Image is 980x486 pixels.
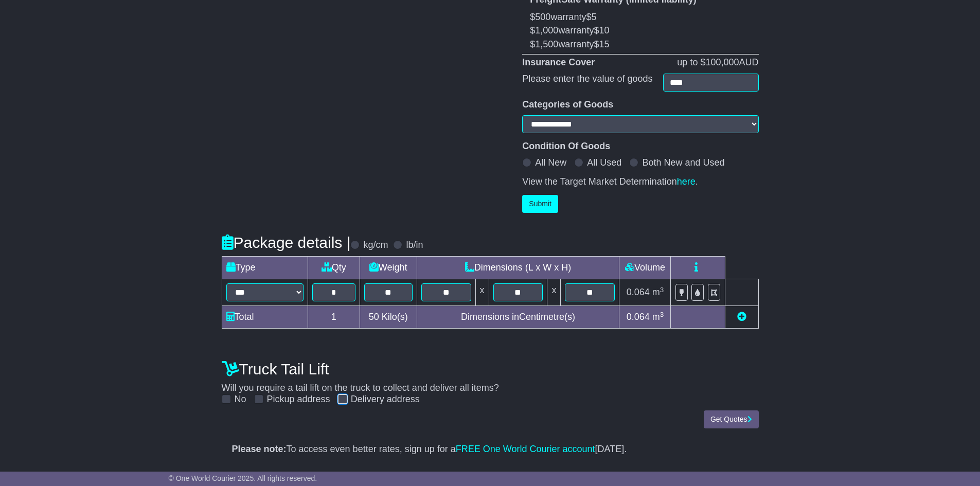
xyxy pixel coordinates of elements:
td: 1 [308,306,360,329]
td: Weight [360,257,417,279]
td: x [547,279,561,306]
button: $1,500warranty$15 [522,38,758,51]
td: Dimensions (L x W x H) [417,257,619,279]
span: $ [594,25,609,35]
label: Pickup address [267,394,330,405]
span: $ [594,39,609,49]
label: kg/cm [363,240,388,251]
h4: Package details | [222,234,351,251]
span: 50 [369,312,379,322]
div: Will you require a tail lift on the truck to collect and deliver all items? [217,355,764,405]
span: 0.064 [627,312,650,322]
span: m [652,287,664,297]
a: here [677,176,696,187]
td: Kilo(s) [360,306,417,329]
label: Delivery address [351,394,420,405]
td: Type [222,257,308,279]
button: $500warranty$5 [522,10,758,24]
div: View the Target Market Determination . [522,176,758,188]
span: 15 [599,39,609,49]
div: up to $ AUD [672,57,763,68]
td: Volume [619,257,671,279]
span: m [652,312,664,322]
p: To access even better rates, sign up for a [DATE]. [232,444,749,455]
span: 0.064 [627,287,650,297]
label: No [235,394,246,405]
td: Dimensions in Centimetre(s) [417,306,619,329]
button: Get Quotes [704,410,759,428]
b: Categories of Goods [522,99,613,110]
button: $1,000warranty$10 [522,24,758,38]
span: 1,000 [535,25,558,35]
label: Both New and Used [642,157,724,169]
span: © One World Courier 2025. All rights reserved. [169,474,317,482]
td: x [475,279,489,306]
h4: Truck Tail Lift [222,361,759,377]
span: 100,000 [705,57,739,67]
span: 1,500 [535,39,558,49]
span: 5 [591,12,596,22]
b: Insurance Cover [522,57,595,67]
label: lb/in [406,240,423,251]
span: $ [586,12,596,22]
sup: 3 [660,311,664,318]
a: Add new item [737,312,746,322]
label: All Used [587,157,621,169]
button: Submit [522,195,558,213]
div: Please enter the value of goods [517,74,657,92]
strong: Please note: [232,444,287,454]
span: 10 [599,25,609,35]
a: FREE One World Courier account [456,444,595,454]
td: Total [222,306,308,329]
td: Qty [308,257,360,279]
label: All New [535,157,566,169]
span: 500 [535,12,550,22]
sup: 3 [660,286,664,294]
b: Condition Of Goods [522,141,610,151]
